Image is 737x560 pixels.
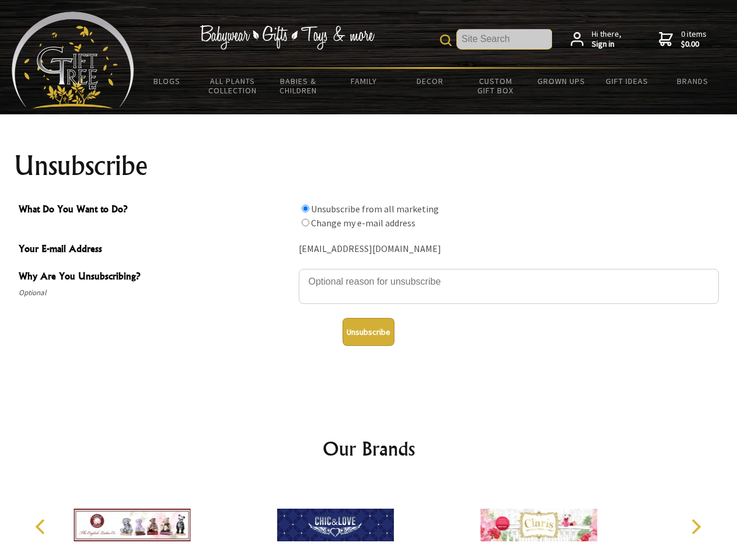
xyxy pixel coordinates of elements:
[440,34,452,46] img: product search
[659,29,707,50] a: 0 items$0.00
[311,203,439,215] label: Unsubscribe from all marketing
[299,240,719,258] div: [EMAIL_ADDRESS][DOMAIN_NAME]
[683,514,708,540] button: Next
[14,152,724,180] h1: Unsubscribe
[19,269,293,286] span: Why Are You Unsubscribing?
[343,318,394,346] button: Unsubscribe
[681,29,707,50] span: 0 items
[681,39,707,50] strong: $0.00
[266,69,331,103] a: Babies & Children
[528,69,594,93] a: Grown Ups
[592,39,621,50] strong: Sign in
[302,205,309,212] input: What Do You Want to Do?
[463,69,529,103] a: Custom Gift Box
[594,69,660,93] a: Gift Ideas
[302,219,309,226] input: What Do You Want to Do?
[331,69,397,93] a: Family
[311,217,415,229] label: Change my e-mail address
[134,69,200,93] a: BLOGS
[19,202,293,219] span: What Do You Want to Do?
[29,514,55,540] button: Previous
[660,69,726,93] a: Brands
[200,69,266,103] a: All Plants Collection
[200,25,375,50] img: Babywear - Gifts - Toys & more
[299,269,719,304] textarea: Why Are You Unsubscribing?
[592,29,621,50] span: Hi there,
[457,29,552,49] input: Site Search
[397,69,463,93] a: Decor
[23,435,714,463] h2: Our Brands
[12,12,134,108] img: Babyware - Gifts - Toys and more...
[571,29,621,50] a: Hi there,Sign in
[19,242,293,258] span: Your E-mail Address
[19,286,293,300] span: Optional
